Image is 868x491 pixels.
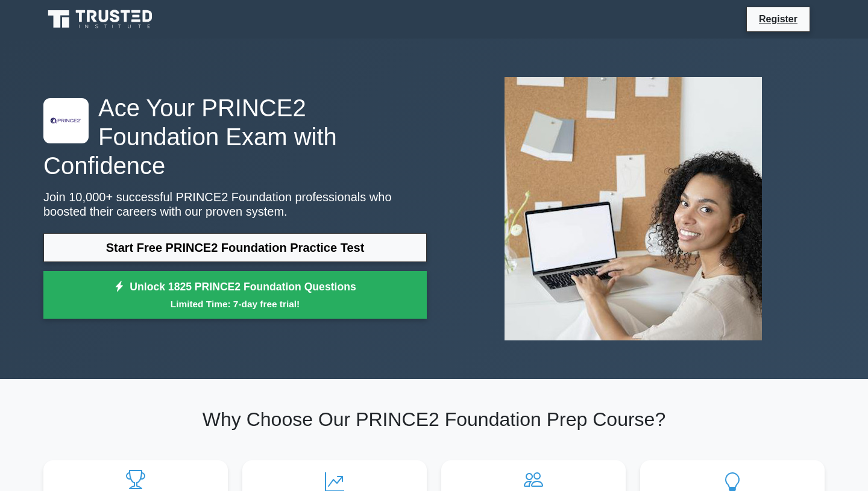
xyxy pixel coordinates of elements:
[43,190,427,219] p: Join 10,000+ successful PRINCE2 Foundation professionals who boosted their careers with our prove...
[43,408,825,431] h2: Why Choose Our PRINCE2 Foundation Prep Course?
[752,11,805,27] a: Register
[43,233,427,262] a: Start Free PRINCE2 Foundation Practice Test
[43,271,427,319] a: Unlock 1825 PRINCE2 Foundation QuestionsLimited Time: 7-day free trial!
[43,93,427,180] h1: Ace Your PRINCE2 Foundation Exam with Confidence
[58,297,412,311] small: Limited Time: 7-day free trial!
